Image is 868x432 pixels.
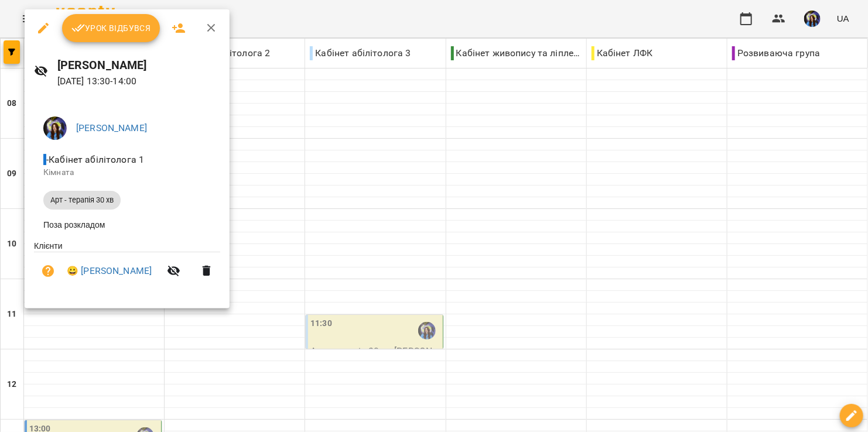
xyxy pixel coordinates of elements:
[62,14,160,42] button: Урок відбувся
[76,122,147,133] a: [PERSON_NAME]
[43,154,146,165] span: - Кабінет абілітолога 1
[34,240,220,294] ul: Клієнти
[34,214,220,235] li: Поза розкладом
[43,167,211,179] p: Кімната
[43,116,67,140] img: 45559c1a150f8c2aa145bf47fc7aae9b.jpg
[57,74,221,88] p: [DATE] 13:30 - 14:00
[43,195,121,205] span: Арт - терапія 30 хв
[71,21,151,35] span: Урок відбувся
[57,56,221,74] h6: [PERSON_NAME]
[34,257,62,285] button: Візит ще не сплачено. Додати оплату?
[67,264,152,278] a: 😀 [PERSON_NAME]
